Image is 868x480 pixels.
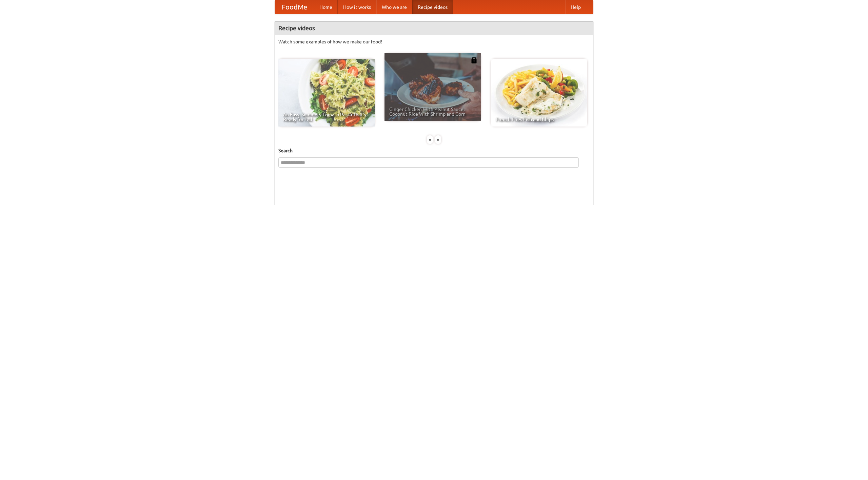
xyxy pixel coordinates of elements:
[496,117,583,122] span: French Fries Fish and Chips
[471,57,477,63] img: 483408.png
[278,147,590,154] h5: Search
[491,59,587,127] a: French Fries Fish and Chips
[278,38,590,45] p: Watch some examples of how we make our food!
[338,0,376,14] a: How it works
[376,0,412,14] a: Who we are
[283,112,370,122] span: An Easy, Summery Tomato Pasta That's Ready for Fall
[314,0,338,14] a: Home
[427,135,433,144] div: «
[275,0,314,14] a: FoodMe
[412,0,453,14] a: Recipe videos
[278,59,375,127] a: An Easy, Summery Tomato Pasta That's Ready for Fall
[275,21,593,35] h4: Recipe videos
[435,135,441,144] div: »
[565,0,586,14] a: Help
